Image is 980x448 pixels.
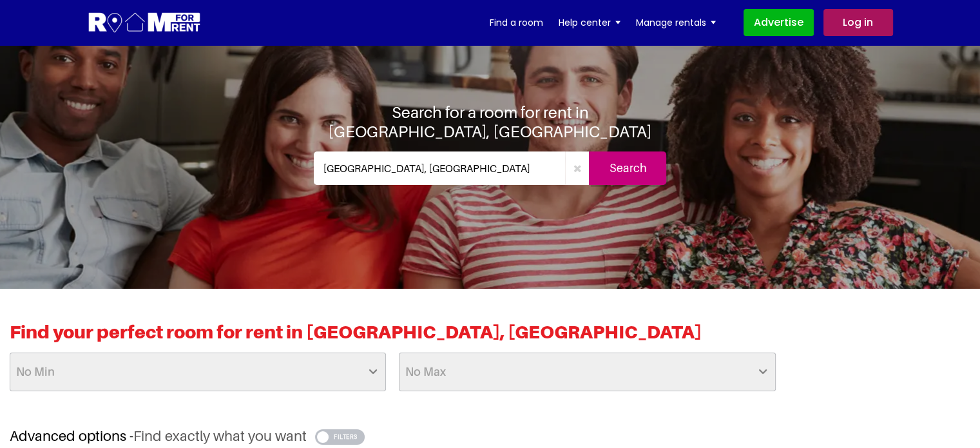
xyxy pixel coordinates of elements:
[744,9,814,36] a: Advertise
[314,151,566,185] input: Where do you want to live. Search by town or postcode
[10,321,970,353] h2: Find your perfect room for rent in [GEOGRAPHIC_DATA], [GEOGRAPHIC_DATA]
[823,9,893,36] a: Log in
[490,13,543,32] a: Find a room
[559,13,620,32] a: Help center
[133,427,307,444] span: Find exactly what you want
[589,151,666,185] input: Search
[314,102,667,141] h1: Search for a room for rent in [GEOGRAPHIC_DATA], [GEOGRAPHIC_DATA]
[636,13,716,32] a: Manage rentals
[88,11,202,35] img: Logo for Room for Rent, featuring a welcoming design with a house icon and modern typography
[10,427,970,445] h3: Advanced options -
